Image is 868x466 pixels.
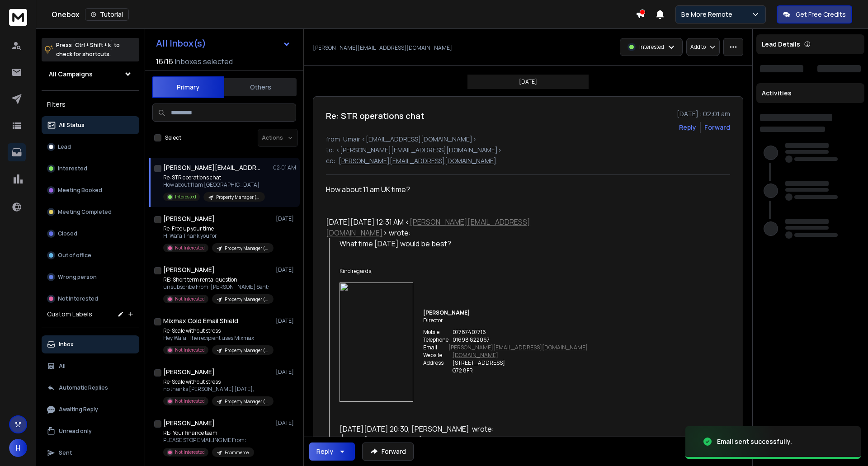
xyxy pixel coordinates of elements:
p: Lead Details [762,40,800,49]
td: Director [423,317,590,325]
div: What time [DATE] would be best? [340,238,590,402]
p: Interested [58,165,87,172]
h3: Custom Labels [47,310,92,319]
span: 16 / 16 [156,56,173,67]
p: Lead [58,143,71,151]
h1: [PERSON_NAME][EMAIL_ADDRESS][DOMAIN_NAME] [163,163,263,172]
p: Re: Free up your time [163,225,272,232]
p: Re: Scale without stress [163,327,272,334]
h1: [PERSON_NAME] [163,419,215,428]
div: Email sent successfully. [717,437,792,446]
button: H [9,439,27,457]
td: 01698 822067 [453,337,588,344]
p: [DATE] [276,419,296,427]
div: Onebox [52,8,636,21]
p: Not Interested [175,296,205,302]
p: Add to [690,43,706,51]
p: Hi Wafa Thank you for [163,232,272,240]
p: Interested [639,43,664,51]
div: How about 11 am UK time? [326,184,590,195]
div: Reply [316,447,333,456]
p: Closed [58,230,77,237]
button: Out of office [42,246,139,264]
h1: [PERSON_NAME] [163,214,215,223]
button: Inbox [42,335,139,353]
p: from: Umair <[EMAIL_ADDRESS][DOMAIN_NAME]> [326,135,730,144]
div: Hello [PERSON_NAME], [347,434,590,445]
button: Get Free Credits [777,5,852,24]
div: Activities [756,83,864,103]
p: All Status [59,122,85,129]
td: Mobile [423,329,453,337]
p: RE: Short term rental question [163,276,272,283]
td: Telephone [423,337,453,344]
button: All Inbox(s) [149,34,298,52]
button: All Status [42,116,139,134]
p: Property Manager ([GEOGRAPHIC_DATA]) [225,296,268,303]
label: Select [165,134,181,141]
p: Ecommerce [225,449,249,456]
p: no thanks [PERSON_NAME] [DATE], [163,386,272,393]
p: Meeting Completed [58,208,112,216]
button: Reply [309,442,355,461]
button: Primary [152,76,224,98]
td: [PERSON_NAME] [423,309,588,317]
h1: All Campaigns [49,70,93,79]
button: Tutorial [85,8,129,21]
p: Out of office [58,252,91,259]
p: Automatic Replies [59,384,108,391]
button: All Campaigns [42,65,139,83]
button: Reply [679,123,696,132]
div: [DATE][DATE] 12:31 AM < > wrote: [326,217,590,238]
p: Get Free Credits [796,10,846,19]
td: [STREET_ADDRESS] [453,360,588,367]
p: Not Interested [175,398,205,405]
p: Property Manager ([GEOGRAPHIC_DATA]) [216,194,259,201]
td: G72 8FR [453,367,588,375]
h1: All Inbox(s) [156,39,206,48]
h3: Filters [42,98,139,111]
p: Press to check for shortcuts. [56,41,120,59]
button: Not Interested [42,290,139,308]
p: Property Manager ([GEOGRAPHIC_DATA]) [225,245,268,252]
p: Re: STR operations chat [163,174,265,181]
button: Lead [42,138,139,156]
p: Not Interested [58,295,98,302]
p: cc: [326,156,335,165]
p: [DATE] [276,215,296,222]
button: Meeting Booked [42,181,139,199]
p: [PERSON_NAME][EMAIL_ADDRESS][DOMAIN_NAME] [313,44,452,52]
p: Wrong person [58,273,97,281]
p: unsubscribe From: [PERSON_NAME] Sent: [163,283,272,291]
button: Others [224,77,297,97]
h3: Inboxes selected [175,56,233,67]
p: Inbox [59,341,74,348]
p: PLEASE STOP EMAILING ME From: [163,437,254,444]
button: Awaiting Reply [42,400,139,419]
h1: Re: STR operations chat [326,109,425,122]
p: [DATE] [276,266,296,273]
p: Re: Scale without stress [163,378,272,386]
p: Property Manager ([GEOGRAPHIC_DATA]) [225,347,268,354]
p: Unread only [59,428,92,435]
div: [DATE][DATE] 20:30, [PERSON_NAME] wrote: [340,424,590,434]
p: [PERSON_NAME][EMAIL_ADDRESS][DOMAIN_NAME] [339,156,496,165]
p: Be More Remote [681,10,736,19]
button: Wrong person [42,268,139,286]
button: All [42,357,139,375]
h1: [PERSON_NAME] [163,265,215,274]
p: How about 11 am [GEOGRAPHIC_DATA] [163,181,265,188]
button: Forward [362,442,414,461]
p: RE: Your finance team [163,429,254,437]
p: Awaiting Reply [59,406,98,413]
p: [DATE] [276,317,296,325]
button: Meeting Completed [42,203,139,221]
button: Interested [42,160,139,178]
p: [DATE] [519,78,537,85]
p: Meeting Booked [58,187,102,194]
p: Not Interested [175,347,205,353]
a: [PERSON_NAME][EMAIL_ADDRESS][DOMAIN_NAME] [448,344,588,351]
button: Sent [42,444,139,462]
